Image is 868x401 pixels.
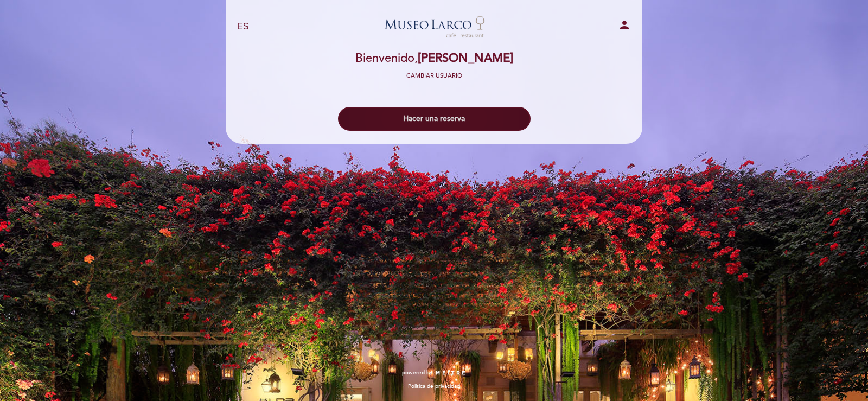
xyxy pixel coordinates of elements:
a: Museo [PERSON_NAME][GEOGRAPHIC_DATA] - Restaurant [366,12,502,42]
button: Hacer una reserva [338,107,531,131]
span: powered by [402,369,432,377]
button: Cambiar usuario [403,71,465,81]
i: person [618,18,631,31]
img: MEITRE [435,371,466,376]
button: person [618,18,631,35]
a: powered by [402,369,466,377]
span: [PERSON_NAME] [418,51,513,66]
h2: Bienvenido, [355,52,513,65]
a: Política de privacidad [408,383,460,390]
